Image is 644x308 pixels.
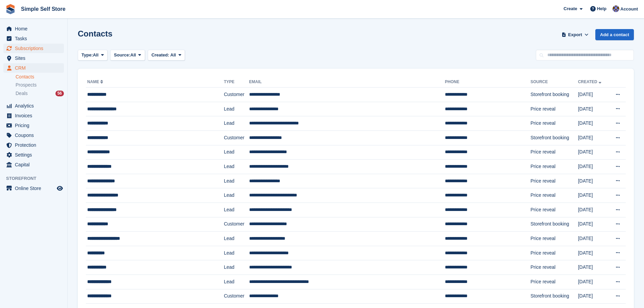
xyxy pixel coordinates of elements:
[224,174,249,188] td: Lead
[530,116,578,131] td: Price reveal
[15,140,55,150] span: Protection
[613,5,619,12] img: Sharon Hughes
[578,260,609,275] td: [DATE]
[578,275,609,289] td: [DATE]
[15,53,55,63] span: Sites
[3,184,64,193] a: menu
[93,52,99,58] span: All
[3,63,64,73] a: menu
[3,111,64,120] a: menu
[56,184,64,192] a: Preview store
[3,101,64,111] a: menu
[224,77,249,88] th: Type
[3,44,64,53] a: menu
[224,131,249,145] td: Customer
[530,275,578,289] td: Price reveal
[15,63,55,73] span: CRM
[530,289,578,304] td: Storefront booking
[530,145,578,160] td: Price reveal
[16,81,64,89] a: Prospects
[224,275,249,289] td: Lead
[3,160,64,169] a: menu
[78,50,108,61] button: Type: All
[87,79,104,84] a: Name
[578,289,609,304] td: [DATE]
[224,160,249,174] td: Lead
[578,88,609,102] td: [DATE]
[578,217,609,232] td: [DATE]
[530,77,578,88] th: Source
[224,88,249,102] td: Customer
[151,52,169,57] span: Created:
[530,131,578,145] td: Storefront booking
[578,131,609,145] td: [DATE]
[15,150,55,160] span: Settings
[224,246,249,260] td: Lead
[578,188,609,203] td: [DATE]
[578,174,609,188] td: [DATE]
[16,90,64,97] a: Deals 56
[530,88,578,102] td: Storefront booking
[15,111,55,120] span: Invoices
[530,246,578,260] td: Price reveal
[3,140,64,150] a: menu
[530,188,578,203] td: Price reveal
[3,131,64,140] a: menu
[578,79,603,84] a: Created
[3,53,64,63] a: menu
[170,52,176,57] span: All
[224,217,249,232] td: Customer
[130,52,136,58] span: All
[578,116,609,131] td: [DATE]
[224,232,249,246] td: Lead
[578,203,609,217] td: [DATE]
[148,50,185,61] button: Created: All
[224,289,249,304] td: Customer
[578,160,609,174] td: [DATE]
[55,91,64,96] div: 56
[15,131,55,140] span: Coupons
[3,24,64,33] a: menu
[578,246,609,260] td: [DATE]
[18,3,68,15] a: Simple Self Store
[595,29,634,40] a: Add a contact
[3,121,64,130] a: menu
[445,77,530,88] th: Phone
[81,52,93,58] span: Type:
[15,101,55,111] span: Analytics
[15,44,55,53] span: Subscriptions
[15,160,55,169] span: Capital
[564,5,577,12] span: Create
[224,203,249,217] td: Lead
[578,232,609,246] td: [DATE]
[249,77,445,88] th: Email
[6,175,67,182] span: Storefront
[15,34,55,43] span: Tasks
[530,203,578,217] td: Price reveal
[568,31,582,38] span: Export
[224,145,249,160] td: Lead
[560,29,590,40] button: Export
[15,121,55,130] span: Pricing
[530,160,578,174] td: Price reveal
[15,24,55,33] span: Home
[3,34,64,43] a: menu
[530,102,578,116] td: Price reveal
[620,6,638,13] span: Account
[224,116,249,131] td: Lead
[530,174,578,188] td: Price reveal
[578,145,609,160] td: [DATE]
[110,50,145,61] button: Source: All
[578,102,609,116] td: [DATE]
[15,184,55,193] span: Online Store
[78,29,113,38] h1: Contacts
[224,260,249,275] td: Lead
[16,82,37,88] span: Prospects
[530,260,578,275] td: Price reveal
[224,188,249,203] td: Lead
[5,4,16,14] img: stora-icon-8386f47178a22dfd0bd8f6a31ec36ba5ce8667c1dd55bd0f319d3a0aa187defe.svg
[530,217,578,232] td: Storefront booking
[3,150,64,160] a: menu
[224,102,249,116] td: Lead
[530,232,578,246] td: Price reveal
